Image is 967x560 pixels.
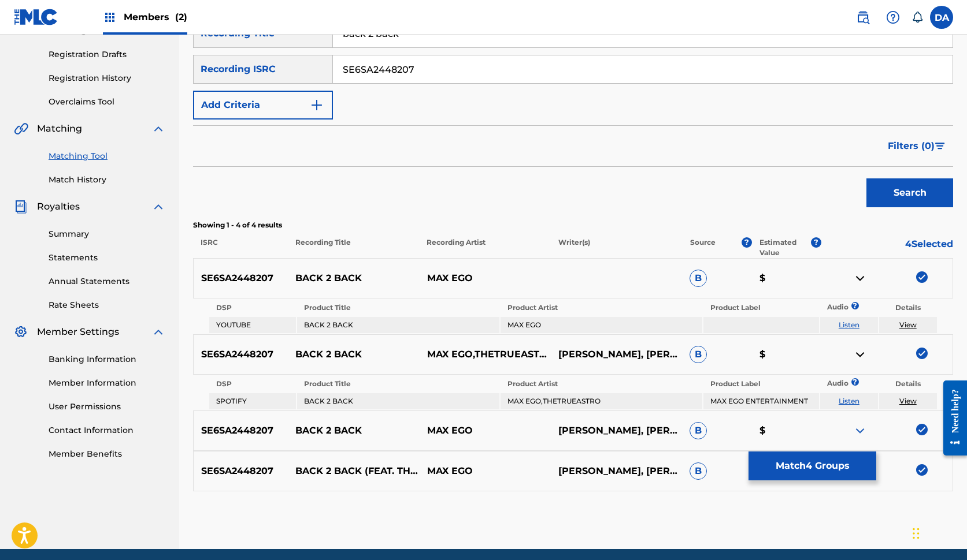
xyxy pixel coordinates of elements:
th: Product Artist [501,300,703,316]
a: Member Benefits [49,448,165,460]
th: DSP [209,300,296,316]
p: Audio [820,302,834,312]
img: filter [935,143,945,150]
img: MLC Logo [14,9,58,25]
button: Search [866,178,953,207]
span: Filters ( 0 ) [888,139,935,153]
td: BACK 2 BACK [297,393,499,409]
p: [PERSON_NAME], [PERSON_NAME] [551,424,682,438]
button: Match4 Groups [749,451,876,480]
img: expand [853,424,867,438]
td: BACK 2 BACK [297,317,499,333]
a: Contact Information [49,424,165,436]
a: Matching Tool [49,150,165,162]
a: Registration History [49,72,165,84]
p: BACK 2 BACK (FEAT. THETRUEASTRO) [288,464,419,478]
span: ? [855,378,855,386]
p: MAX EGO [419,464,550,478]
th: Details [879,300,937,316]
p: Recording Title [287,237,419,258]
p: SE6SA2448207 [194,348,288,361]
a: Listen [839,397,859,405]
span: ? [855,302,855,309]
p: MAX EGO [419,424,550,438]
img: deselect [916,271,928,283]
p: Showing 1 - 4 of 4 results [193,220,953,230]
iframe: Resource Center [935,369,967,468]
a: Statements [49,252,165,264]
div: Notifications [912,12,923,23]
img: deselect [916,424,928,435]
a: User Permissions [49,401,165,413]
p: SE6SA2448207 [194,464,288,478]
a: Banking Information [49,353,165,365]
button: Add Criteria [193,91,333,120]
a: View [899,397,917,405]
span: (2) [175,12,187,23]
span: B [690,270,707,287]
p: BACK 2 BACK [288,271,419,285]
form: Search Form [193,19,953,213]
p: 4 Selected [821,237,953,258]
span: Member Settings [37,325,119,339]
a: Match History [49,174,165,186]
th: DSP [209,376,296,392]
p: MAX EGO,THETRUEASTRO [419,348,550,361]
div: Help [881,6,905,29]
span: B [690,346,707,363]
img: expand [151,200,165,214]
p: Source [690,237,716,258]
p: MAX EGO [419,271,550,285]
img: contract [853,348,867,361]
img: Matching [14,122,28,136]
td: SPOTIFY [209,393,296,409]
span: B [690,422,707,439]
img: search [856,10,870,24]
p: $ [751,424,821,438]
th: Product Artist [501,376,703,392]
img: Royalties [14,200,28,214]
a: Summary [49,228,165,240]
a: Annual Statements [49,275,165,288]
button: Filters (0) [881,132,953,160]
p: Writer(s) [551,237,683,258]
td: MAX EGO ENTERTAINMENT [703,393,819,409]
img: contract [853,271,867,285]
img: deselect [916,464,928,476]
td: MAX EGO,THETRUEASTRO [501,393,703,409]
p: $ [751,348,821,361]
iframe: Chat Widget [909,505,967,560]
a: Overclaims Tool [49,96,165,108]
a: Member Information [49,377,165,389]
img: Top Rightsholders [103,10,117,24]
p: Estimated Value [759,237,811,258]
p: Recording Artist [419,237,551,258]
p: [PERSON_NAME], [PERSON_NAME] [551,348,682,361]
td: YOUTUBE [209,317,296,333]
p: BACK 2 BACK [288,424,419,438]
td: MAX EGO [501,317,703,333]
a: Public Search [851,6,875,29]
p: [PERSON_NAME], [PERSON_NAME] [551,464,682,478]
span: ? [742,237,752,248]
th: Product Title [297,376,499,392]
img: help [886,10,900,24]
a: View [899,320,917,329]
span: Members [124,10,187,24]
p: SE6SA2448207 [194,424,288,438]
img: expand [151,325,165,339]
th: Product Label [703,300,819,316]
p: ISRC [193,237,287,258]
a: Listen [839,320,859,329]
p: SE6SA2448207 [194,271,288,285]
p: BACK 2 BACK [288,348,419,361]
div: User Menu [930,6,953,29]
a: Rate Sheets [49,299,165,311]
span: Matching [37,122,82,136]
th: Product Title [297,300,499,316]
img: Member Settings [14,325,28,339]
div: Drag [913,516,920,551]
